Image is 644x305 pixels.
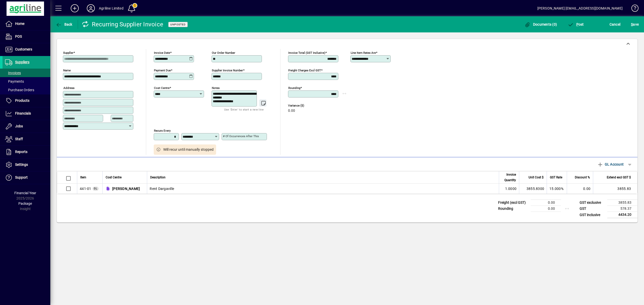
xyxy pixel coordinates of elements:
a: Financials [3,107,50,120]
td: GST exclusive [577,200,607,206]
span: Customers [15,47,32,51]
span: Invoices [5,71,21,75]
td: GST [577,206,607,212]
mat-label: Invoice date [154,51,170,55]
button: Add [67,4,83,13]
td: Freight (excl GST) [496,200,531,206]
td: 4434.20 [607,212,637,218]
a: Support [3,171,50,184]
span: Description [150,175,166,180]
td: 1.0000 [499,184,519,194]
a: Jobs [3,120,50,133]
td: 3855.83 [607,200,637,206]
div: Recurring Supplier Invoice [82,20,164,28]
mat-label: Notes [212,86,220,90]
span: Unposted [170,23,186,26]
a: Customers [3,43,50,56]
span: Discount % [575,175,590,180]
span: Payments [5,79,24,83]
span: Support [15,175,28,179]
a: Payments [3,77,50,86]
span: P [576,22,579,26]
a: Reports [3,146,50,158]
mat-label: Our order number [212,51,235,55]
mat-label: Freight charges excl GST [288,69,321,72]
td: 0.00 [567,184,593,194]
mat-label: Supplier [63,51,73,55]
span: Item [80,175,86,180]
a: Purchase Orders [3,86,50,94]
div: Agriline Limited [99,4,124,12]
button: Post [566,20,585,29]
mat-label: # of occurrences after this [223,134,259,138]
a: POS [3,30,50,43]
button: Documents (0) [523,20,558,29]
a: Home [3,18,50,30]
a: Knowledge Base [628,1,638,17]
button: Save [630,20,640,29]
td: 3855.83 [593,184,637,194]
span: GL Account [597,160,624,168]
td: Rent Dargaville [147,184,499,194]
button: Profile [83,4,99,13]
mat-label: Supplier invoice number [212,69,243,72]
app-page-header-button: Back [50,20,78,29]
span: Financials [15,111,31,115]
td: 0.00 [531,200,561,206]
mat-label: Name [63,69,71,72]
span: Rent Dargaville [80,186,91,191]
span: Products [15,98,29,103]
mat-label: Invoice Total (GST inclusive) [288,51,325,55]
mat-label: Recurs every [154,129,171,132]
span: Settings [15,163,28,167]
mat-label: Line item rates are [351,51,376,55]
a: Products [3,94,50,107]
a: Settings [3,159,50,171]
span: Will recur until manually stopped [163,147,214,152]
span: Jobs [15,124,23,128]
span: Reports [15,150,27,154]
td: 15.000% [547,184,567,194]
button: Cancel [608,20,622,29]
span: ost [568,22,584,26]
span: Unit Cost $ [529,175,544,180]
span: Financial Year [14,191,36,195]
span: Documents (0) [524,22,557,26]
mat-label: Payment due [154,69,171,72]
span: 0.00 [288,109,295,113]
span: POS [15,34,22,38]
a: Staff [3,133,50,145]
span: Purchase Orders [5,88,34,92]
span: Cancel [610,20,621,28]
mat-label: Rounding [288,86,300,90]
span: Package [18,201,32,206]
span: Staff [15,137,23,141]
span: GST Rate [550,175,562,180]
span: Extend excl GST $ [607,175,631,180]
td: Rounding [496,206,531,212]
span: Variance ($) [288,104,318,107]
td: 0.00 [531,206,561,212]
td: 578.37 [607,206,637,212]
a: Invoices [3,69,50,77]
span: Cost Centre [106,175,122,180]
span: ave [631,20,639,28]
span: GL [94,187,97,190]
span: Suppliers [15,60,29,64]
button: Back [54,20,74,29]
span: Home [15,22,24,26]
button: GL Account [595,160,626,169]
mat-label: Cost Centre [154,86,170,90]
td: 3855.8300 [519,184,547,194]
span: Back [56,22,72,26]
div: [PERSON_NAME] [EMAIL_ADDRESS][DOMAIN_NAME] [537,4,623,12]
td: GST inclusive [577,212,607,218]
mat-hint: Use 'Enter' to start a new line [224,107,264,112]
span: S [631,22,633,26]
span: [PERSON_NAME] [112,186,140,191]
span: Invoice Quantity [502,172,516,183]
